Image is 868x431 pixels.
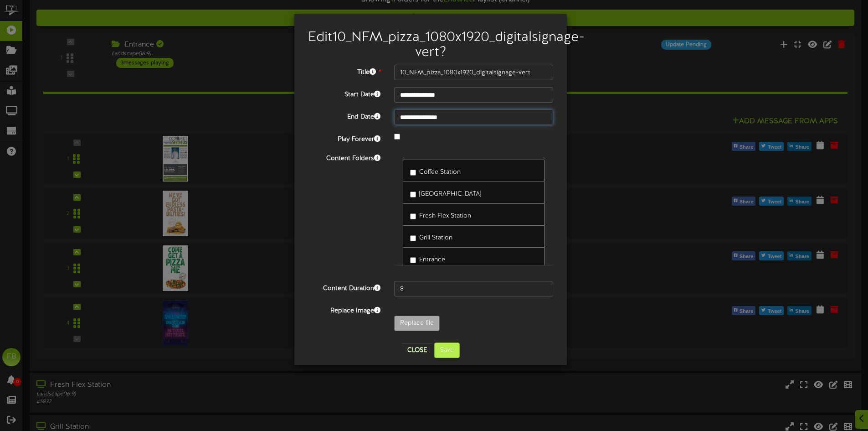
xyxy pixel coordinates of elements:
label: Replace Image [301,303,387,316]
span: Grill Station [419,234,452,241]
label: Content Duration [301,281,387,293]
span: Entrance [419,256,445,263]
input: [GEOGRAPHIC_DATA] [410,192,416,197]
input: Grill Station [410,235,416,241]
label: Play Forever [301,132,387,144]
input: Title [394,65,553,80]
label: Content Folders [301,151,387,163]
input: 15 [394,281,553,296]
label: Title [301,65,387,77]
button: Close [402,343,432,358]
span: [GEOGRAPHIC_DATA] [419,191,481,197]
label: Start Date [301,87,387,99]
label: End Date [301,109,387,122]
button: Save [434,343,460,358]
input: Fresh Flex Station [410,213,416,219]
input: Coffee Station [410,170,416,176]
span: Fresh Flex Station [419,213,471,219]
span: Coffee Station [419,169,461,176]
input: Entrance [410,257,416,263]
h2: Edit 10_NFM_pizza_1080x1920_digitalsignage-vert ? [308,30,553,60]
